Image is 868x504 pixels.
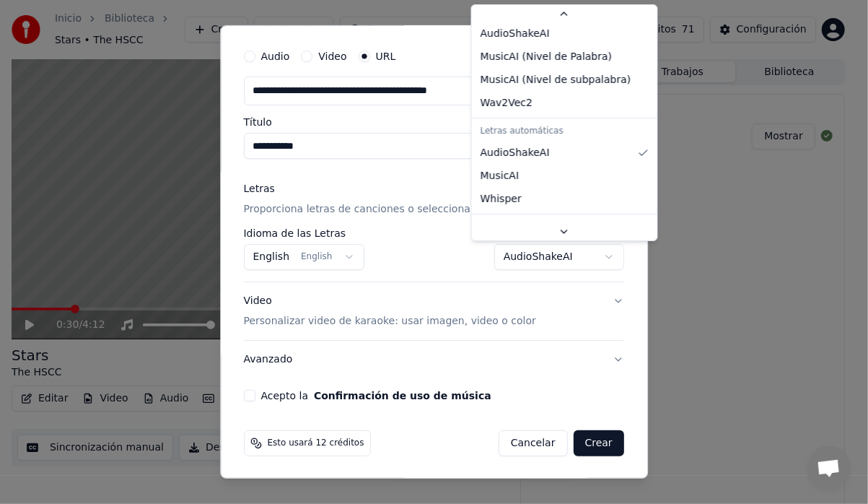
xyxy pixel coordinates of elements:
[481,146,550,160] span: AudioShakeAI
[481,222,522,236] span: Ninguno
[481,50,613,64] span: MusicAI ( Nivel de Palabra )
[481,192,522,207] span: Whisper
[481,27,550,41] span: AudioShakeAI
[481,96,532,110] span: Wav2Vec2
[481,169,520,183] span: MusicAI
[475,121,654,142] div: Letras automáticas
[481,73,631,87] span: MusicAI ( Nivel de subpalabra )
